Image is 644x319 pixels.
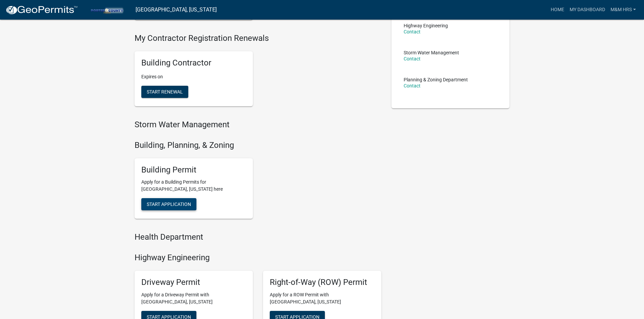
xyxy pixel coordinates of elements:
h5: Building Contractor [141,58,246,68]
p: Highway Engineering [404,23,448,28]
p: Apply for a Driveway Permit with [GEOGRAPHIC_DATA], [US_STATE] [141,291,246,305]
p: Apply for a Building Permits for [GEOGRAPHIC_DATA], [US_STATE] here [141,179,246,193]
p: Storm Water Management [404,50,459,55]
a: Contact [404,56,421,61]
h5: Building Permit [141,165,246,175]
h4: Building, Planning, & Zoning [135,140,381,150]
h4: Highway Engineering [135,253,381,263]
a: Contact [404,29,421,34]
wm-registration-list-section: My Contractor Registration Renewals [135,33,381,112]
p: Planning & Zoning Department [404,77,468,82]
p: Expires on [141,73,246,80]
h4: Health Department [135,232,381,242]
h5: Right-of-Way (ROW) Permit [270,277,375,287]
h4: Storm Water Management [135,120,381,130]
img: Porter County, Indiana [83,5,130,14]
button: Start Renewal [141,86,188,98]
span: Start Renewal [147,89,183,95]
button: Start Application [141,198,196,210]
span: Start Application [147,202,191,207]
a: M&M HRS [608,3,639,16]
p: Apply for a ROW Permit with [GEOGRAPHIC_DATA], [US_STATE] [270,291,375,305]
a: My Dashboard [567,3,608,16]
a: [GEOGRAPHIC_DATA], [US_STATE] [136,4,217,16]
h5: Driveway Permit [141,277,246,287]
a: Home [548,3,567,16]
a: Contact [404,83,421,88]
h4: My Contractor Registration Renewals [135,33,381,43]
